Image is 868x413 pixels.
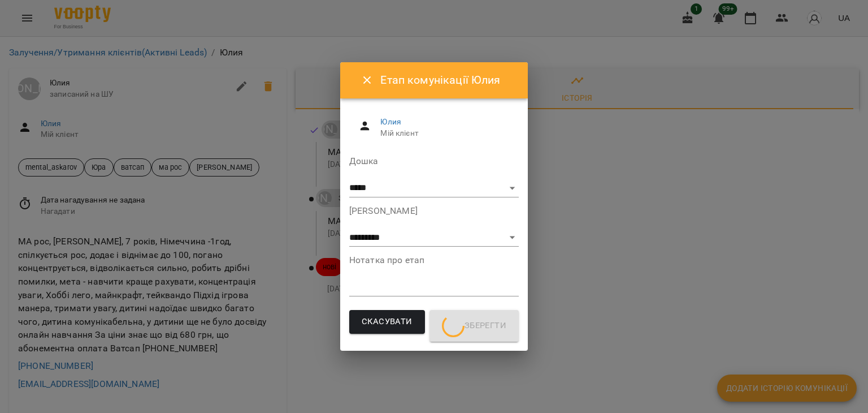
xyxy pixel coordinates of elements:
[380,117,401,126] a: Юлия
[349,310,425,334] button: Скасувати
[349,157,519,166] label: Дошка
[354,67,381,94] button: Close
[380,128,510,139] span: Мій клієнт
[349,256,519,265] label: Нотатка про етап
[349,206,519,216] label: [PERSON_NAME]
[380,71,514,89] h6: Етап комунікації Юлия
[362,315,413,329] span: Скасувати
